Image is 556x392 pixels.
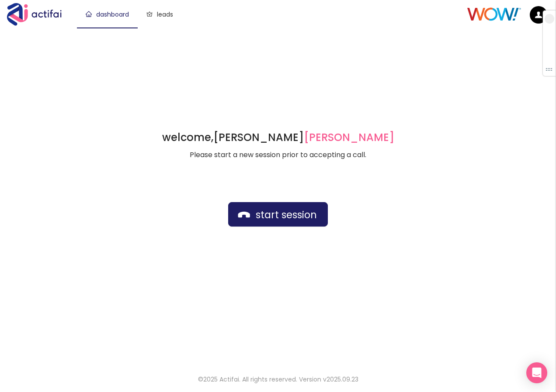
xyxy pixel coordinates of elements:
a: leads [146,10,173,19]
p: Please start a new session prior to accepting a call. [162,150,394,160]
div: Open Intercom Messenger [526,362,547,383]
span: [PERSON_NAME] [304,130,394,144]
a: dashboard [86,10,129,19]
img: Actifai Logo [7,3,70,26]
img: default.png [530,6,547,24]
h1: welcome, [162,131,394,144]
button: start session [228,202,328,227]
strong: [PERSON_NAME] [213,130,394,144]
img: Client Logo [467,7,521,21]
